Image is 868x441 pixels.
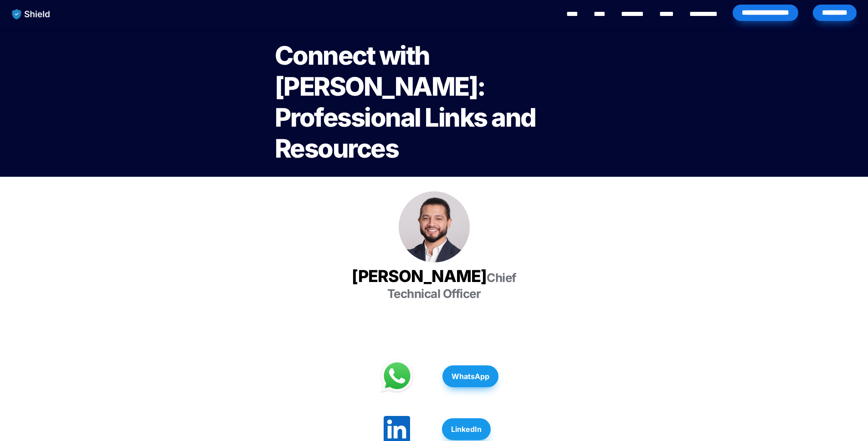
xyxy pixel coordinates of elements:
[442,361,498,392] a: WhatsApp
[8,5,55,24] img: website logo
[275,40,540,164] span: Connect with [PERSON_NAME]: Professional Links and Resources
[451,425,482,434] strong: LinkedIn
[352,266,487,286] span: [PERSON_NAME]
[442,365,498,387] button: WhatsApp
[452,372,489,381] strong: WhatsApp
[442,418,491,440] button: LinkedIn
